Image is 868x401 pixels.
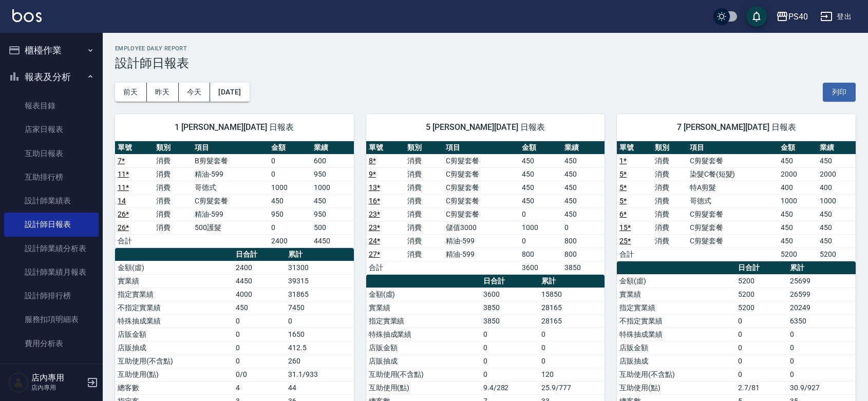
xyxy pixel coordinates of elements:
[652,207,687,221] td: 消費
[787,261,856,275] th: 累計
[519,261,562,274] td: 3600
[787,274,856,288] td: 25699
[787,301,856,314] td: 20249
[115,314,233,328] td: 特殊抽成業績
[115,83,147,102] button: 前天
[443,207,519,221] td: C剪髮套餐
[539,381,605,394] td: 25.9/777
[687,207,779,221] td: C剪髮套餐
[562,194,605,207] td: 450
[735,301,788,314] td: 5200
[233,328,286,341] td: 0
[652,154,687,167] td: 消費
[539,341,605,354] td: 0
[115,368,233,381] td: 互助使用(點)
[269,181,311,194] td: 1000
[735,328,788,341] td: 0
[778,167,817,181] td: 2000
[617,381,735,394] td: 互助使用(點)
[817,141,856,155] th: 業績
[192,194,268,207] td: C剪髮套餐
[481,288,539,301] td: 3600
[735,261,788,275] th: 日合計
[539,288,605,301] td: 15850
[562,141,605,155] th: 業績
[286,261,354,274] td: 31300
[778,207,817,221] td: 450
[405,234,443,247] td: 消費
[562,154,605,167] td: 450
[405,167,443,181] td: 消費
[735,274,788,288] td: 5200
[366,288,481,301] td: 金額(虛)
[233,248,286,261] th: 日合計
[366,141,605,275] table: a dense table
[311,167,354,181] td: 950
[311,181,354,194] td: 1000
[687,194,779,207] td: 哥德式
[519,167,562,181] td: 450
[481,341,539,354] td: 0
[519,207,562,221] td: 0
[539,368,605,381] td: 120
[788,10,808,23] div: PS40
[4,213,99,236] a: 設計師日報表
[787,368,856,381] td: 0
[115,261,233,274] td: 金額(虛)
[115,381,233,394] td: 總客數
[115,341,233,354] td: 店販抽成
[4,118,99,141] a: 店家日報表
[787,328,856,341] td: 0
[778,247,817,261] td: 5200
[4,359,99,386] button: 客戶管理
[481,314,539,328] td: 3850
[405,141,443,155] th: 類別
[817,181,856,194] td: 400
[778,221,817,234] td: 450
[443,154,519,167] td: C剪髮套餐
[154,167,192,181] td: 消費
[778,181,817,194] td: 400
[115,141,354,248] table: a dense table
[286,301,354,314] td: 7450
[210,83,249,102] button: [DATE]
[154,181,192,194] td: 消費
[286,341,354,354] td: 412.5
[31,383,84,392] p: 店內專用
[652,181,687,194] td: 消費
[539,328,605,341] td: 0
[115,45,856,52] h2: Employee Daily Report
[443,194,519,207] td: C剪髮套餐
[817,207,856,221] td: 450
[147,83,179,102] button: 昨天
[154,221,192,234] td: 消費
[366,381,481,394] td: 互助使用(點)
[617,354,735,368] td: 店販抽成
[652,167,687,181] td: 消費
[269,194,311,207] td: 450
[311,221,354,234] td: 500
[233,341,286,354] td: 0
[311,154,354,167] td: 600
[443,221,519,234] td: 儲值3000
[539,301,605,314] td: 28165
[366,328,481,341] td: 特殊抽成業績
[286,368,354,381] td: 31.1/933
[233,368,286,381] td: 0/0
[311,234,354,247] td: 4450
[233,354,286,368] td: 0
[687,167,779,181] td: 染髮C餐(短髮)
[617,274,735,288] td: 金額(虛)
[772,6,812,27] button: PS40
[4,308,99,331] a: 服務扣項明細表
[4,189,99,213] a: 設計師業績表
[787,341,856,354] td: 0
[154,141,192,155] th: 類別
[379,122,593,132] span: 5 [PERSON_NAME][DATE] 日報表
[481,354,539,368] td: 0
[443,141,519,155] th: 項目
[817,221,856,234] td: 450
[115,288,233,301] td: 指定實業績
[817,247,856,261] td: 5200
[405,194,443,207] td: 消費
